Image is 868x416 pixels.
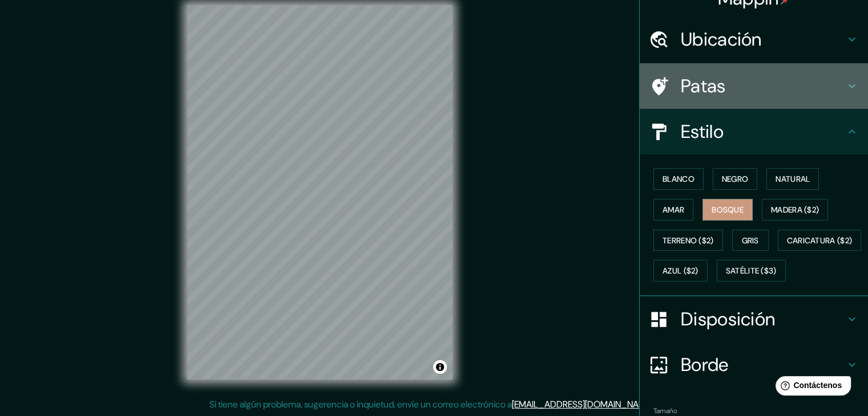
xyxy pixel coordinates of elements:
[640,109,868,154] div: Estilo
[663,174,695,184] font: Blanco
[766,372,855,403] iframe: Lanzador de widgets de ayuda
[433,360,447,374] button: Activar o desactivar atribución
[722,174,749,184] font: Negro
[640,63,868,109] div: Patas
[771,205,819,215] font: Madera ($2)
[681,307,775,331] font: Disposición
[732,230,769,251] button: Gris
[726,266,777,276] font: Satélite ($3)
[653,230,723,251] button: Terreno ($2)
[640,17,868,62] div: Ubicación
[653,168,704,190] button: Blanco
[512,398,653,410] a: [EMAIL_ADDRESS][DOMAIN_NAME]
[209,398,512,410] font: Si tiene algún problema, sugerencia o inquietud, envíe un correo electrónico a
[742,235,759,246] font: Gris
[663,266,699,276] font: Azul ($2)
[653,406,677,415] font: Tamaño
[703,199,753,221] button: Bosque
[712,205,744,215] font: Bosque
[653,260,708,282] button: Azul ($2)
[778,230,862,251] button: Caricatura ($2)
[681,353,729,377] font: Borde
[681,120,724,144] font: Estilo
[640,296,868,342] div: Disposición
[787,235,853,246] font: Caricatura ($2)
[713,168,758,190] button: Negro
[663,235,714,246] font: Terreno ($2)
[762,199,828,221] button: Madera ($2)
[681,27,762,51] font: Ubicación
[640,342,868,388] div: Borde
[653,199,693,221] button: Amar
[766,168,819,190] button: Natural
[776,174,810,184] font: Natural
[187,5,453,380] canvas: Mapa
[663,205,684,215] font: Amar
[717,260,786,282] button: Satélite ($3)
[681,74,726,98] font: Patas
